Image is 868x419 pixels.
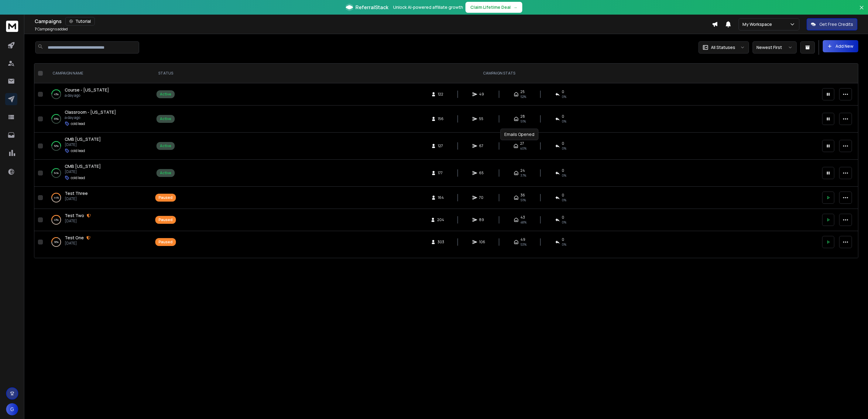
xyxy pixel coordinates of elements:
p: [DATE] [65,219,91,223]
button: G [6,403,18,415]
button: Get Free Credits [807,18,857,30]
div: Active [160,144,171,148]
span: 89 [479,217,485,222]
span: 0 % [562,173,566,178]
p: [DATE] [65,142,101,147]
p: 52 % [54,143,59,149]
div: Active [160,92,171,97]
p: [DATE] [65,169,101,174]
td: 44%Test Three[DATE] [45,187,152,209]
td: 35%Classroom - [US_STATE]a day agocold lead [45,106,152,133]
a: CMB [US_STATE] [65,163,101,169]
span: 106 [479,240,485,244]
span: 36 [520,193,525,198]
button: Newest First [753,41,797,54]
span: 28 [520,114,525,119]
span: 43 [520,215,525,220]
p: 34 % [54,170,59,176]
td: 43%Course - [US_STATE]a day ago [45,83,152,106]
p: 35 % [54,116,59,122]
span: → [513,4,517,10]
td: 34%CMB [US_STATE][DATE]cold lead [45,160,152,187]
span: 24 [520,168,525,173]
span: 51 % [520,198,526,203]
a: Test Two [65,213,84,219]
span: 52 % [520,94,526,99]
div: Paused [159,217,173,222]
span: 0 [562,89,564,94]
span: 0 % [562,198,566,203]
td: 43%Test Two[DATE] [45,209,152,231]
a: Classroom - [US_STATE] [65,109,116,115]
span: 65 [479,171,485,175]
td: 52%CMB [US_STATE][DATE]cold lead [45,133,152,160]
span: 0 [562,237,564,242]
p: 43 % [54,217,59,223]
span: 67 [479,144,485,148]
span: 49 [479,92,485,97]
button: Close banner [858,4,866,18]
th: CAMPAIGN NAME [45,64,152,83]
span: 49 [520,237,525,242]
div: Active [160,171,171,175]
span: 0 % [562,119,566,124]
a: CMB [US_STATE] [65,136,101,142]
span: 164 [438,195,444,200]
span: 51 % [520,119,526,124]
span: 70 [479,195,485,200]
span: 0 [562,141,564,146]
span: 122 [438,92,444,97]
span: 177 [438,171,444,175]
div: Paused [159,195,173,200]
th: CAMPAIGN STATS [180,64,818,83]
span: 0 [562,168,564,173]
span: 204 [437,217,444,222]
span: Test Three [65,190,88,196]
p: a day ago [65,115,116,120]
a: Test One [65,235,84,241]
button: Claim Lifetime Deal→ [465,2,522,13]
td: 30%Test One[DATE] [45,231,152,253]
span: 55 [479,116,485,121]
span: ReferralStack [355,4,388,11]
a: Course - [US_STATE] [65,87,109,93]
p: 30 % [54,239,59,245]
span: 0 % [562,94,566,99]
span: 0 % [562,242,566,247]
span: 0 [562,114,564,119]
p: 43 % [54,91,59,97]
p: My Workspace [743,21,774,27]
p: cold lead [71,121,85,126]
span: 0 [562,193,564,198]
span: 0 % [562,146,566,151]
span: 0 [562,215,564,220]
span: 48 % [520,220,527,225]
p: Get Free Credits [819,21,853,27]
p: All Statuses [711,44,735,50]
span: 40 % [520,146,527,151]
span: 7 [35,26,37,32]
p: a day ago [65,93,109,98]
div: Emails Opened [500,129,538,140]
p: Campaigns added [35,27,68,32]
p: 44 % [54,195,59,201]
span: 127 [438,144,444,148]
span: 53 % [520,242,527,247]
div: Paused [159,240,173,244]
span: 37 % [520,173,526,178]
span: 156 [438,116,444,121]
p: cold lead [71,148,85,153]
p: [DATE] [65,241,91,246]
span: 303 [437,240,444,244]
button: Add New [823,40,858,52]
p: cold lead [71,175,85,180]
button: Tutorial [65,17,95,26]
